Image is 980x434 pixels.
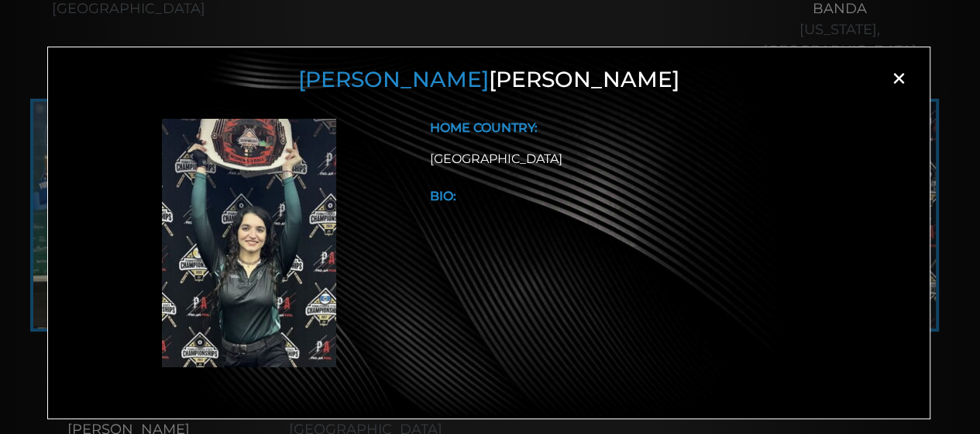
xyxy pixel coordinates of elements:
span: × [887,67,910,90]
div: [GEOGRAPHIC_DATA] [430,150,892,168]
b: BIO: [430,189,456,203]
h3: [PERSON_NAME] [67,67,910,93]
b: HOME COUNTRY: [430,120,538,135]
img: Ashley Benoit [162,119,336,367]
span: [PERSON_NAME] [298,66,489,92]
